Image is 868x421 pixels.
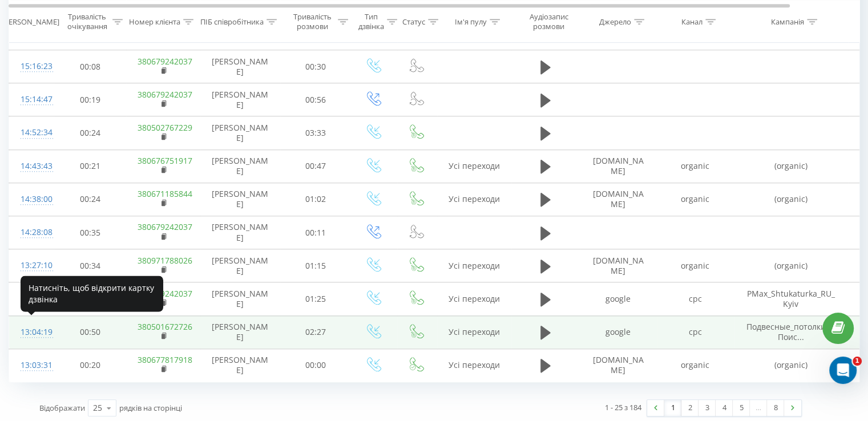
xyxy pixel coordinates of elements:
[657,349,734,382] td: organic
[280,282,352,315] td: 01:25
[580,149,657,183] td: [DOMAIN_NAME]
[280,315,352,349] td: 02:27
[55,349,126,382] td: 00:20
[734,349,848,382] td: (organic)
[200,116,280,149] td: [PERSON_NAME]
[599,17,631,26] div: Джерело
[138,255,192,266] a: 380971788026
[746,321,835,342] span: Подвесные_потолки_/_Поис...
[138,89,192,100] a: 380679242037
[829,357,857,384] iframe: Intercom live chat
[200,216,280,249] td: [PERSON_NAME]
[664,400,681,416] a: 1
[21,321,43,343] div: 13:04:19
[280,249,352,282] td: 01:15
[21,155,43,177] div: 14:43:43
[200,17,264,26] div: ПІБ співробітника
[138,56,192,67] a: 380679242037
[21,354,43,377] div: 13:03:31
[580,315,657,349] td: google
[580,349,657,382] td: [DOMAIN_NAME]
[138,288,192,299] a: 380679242037
[21,88,43,111] div: 15:14:47
[55,149,126,183] td: 00:21
[138,155,192,166] a: 380676751917
[657,315,734,349] td: cpc
[437,249,511,282] td: Усі переходи
[580,183,657,216] td: [DOMAIN_NAME]
[455,17,487,26] div: Ім'я пулу
[2,17,59,26] div: [PERSON_NAME]
[55,216,126,249] td: 00:35
[437,149,511,183] td: Усі переходи
[699,400,716,416] a: 3
[138,122,192,133] a: 380502767229
[200,249,280,282] td: [PERSON_NAME]
[280,183,352,216] td: 01:02
[767,400,784,416] a: 8
[402,17,425,26] div: Статус
[21,122,43,144] div: 14:52:34
[681,400,699,416] a: 2
[853,357,862,366] span: 1
[138,221,192,232] a: 380679242037
[716,400,733,416] a: 4
[119,403,182,413] span: рядків на сторінці
[200,282,280,315] td: [PERSON_NAME]
[21,221,43,244] div: 14:28:08
[580,282,657,315] td: google
[734,249,848,282] td: (organic)
[657,249,734,282] td: organic
[280,50,352,83] td: 00:30
[657,183,734,216] td: organic
[437,282,511,315] td: Усі переходи
[290,12,335,31] div: Тривалість розмови
[93,402,102,414] div: 25
[39,403,85,413] span: Відображати
[55,50,126,83] td: 00:08
[437,315,511,349] td: Усі переходи
[280,349,352,382] td: 00:00
[55,249,126,282] td: 00:34
[21,254,43,277] div: 13:27:10
[129,17,180,26] div: Номер клієнта
[580,249,657,282] td: [DOMAIN_NAME]
[64,12,110,31] div: Тривалість очікування
[521,12,576,31] div: Аудіозапис розмови
[681,17,703,26] div: Канал
[280,149,352,183] td: 00:47
[771,17,804,26] div: Кампанія
[138,354,192,365] a: 380677817918
[657,282,734,315] td: cpc
[200,183,280,216] td: [PERSON_NAME]
[750,400,767,416] div: …
[21,55,43,78] div: 15:16:23
[200,315,280,349] td: [PERSON_NAME]
[280,116,352,149] td: 03:33
[657,149,734,183] td: organic
[200,149,280,183] td: [PERSON_NAME]
[734,183,848,216] td: (organic)
[21,276,163,311] div: Натисніть, щоб відкрити картку дзвінка
[138,321,192,332] a: 380501672726
[734,282,848,315] td: PMax_Shtukaturka_RU_Kyiv
[200,50,280,83] td: [PERSON_NAME]
[605,402,641,413] div: 1 - 25 з 184
[55,183,126,216] td: 00:24
[734,149,848,183] td: (organic)
[55,315,126,349] td: 00:50
[21,188,43,211] div: 14:38:00
[733,400,750,416] a: 5
[200,349,280,382] td: [PERSON_NAME]
[437,183,511,216] td: Усі переходи
[55,116,126,149] td: 00:24
[358,12,384,31] div: Тип дзвінка
[280,216,352,249] td: 00:11
[200,83,280,116] td: [PERSON_NAME]
[280,83,352,116] td: 00:56
[437,349,511,382] td: Усі переходи
[55,83,126,116] td: 00:19
[138,188,192,199] a: 380671185844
